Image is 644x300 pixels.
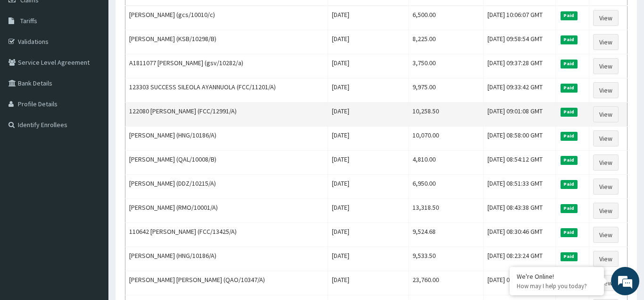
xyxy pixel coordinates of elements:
span: Paid [561,60,578,68]
td: [DATE] 09:37:28 GMT [483,54,555,78]
td: 110642 [PERSON_NAME] (FCC/13425/A) [125,223,328,247]
span: Paid [561,84,578,92]
td: [DATE] [328,223,408,247]
td: [PERSON_NAME] [PERSON_NAME] (QAO/10347/A) [125,271,328,295]
td: [DATE] 08:30:46 GMT [483,223,555,247]
td: [PERSON_NAME] (HNG/10186/A) [125,247,328,271]
td: 10,258.50 [409,103,484,127]
td: [PERSON_NAME] (gcs/10010/c) [125,6,328,30]
td: 123303 SUCCESS SILEOLA AYANNUOLA (FCC/11201/A) [125,78,328,103]
span: We're online! [55,90,130,185]
td: 3,750.00 [409,54,484,78]
td: 6,500.00 [409,6,484,30]
td: 23,760.00 [409,271,484,295]
td: [DATE] 08:51:33 GMT [483,175,555,199]
td: [PERSON_NAME] (KSB/10298/B) [125,30,328,54]
td: [DATE] 09:01:08 GMT [483,103,555,127]
a: View [593,106,619,122]
textarea: Type your message and hit 'Enter' [5,200,180,233]
span: Paid [561,108,578,116]
span: Paid [561,156,578,164]
td: [DATE] [328,78,408,103]
a: View [593,10,619,26]
a: View [593,154,619,171]
a: View [593,130,619,146]
span: Paid [561,11,578,20]
div: We're Online! [517,272,597,281]
span: Paid [561,132,578,140]
td: [DATE] 09:33:42 GMT [483,78,555,103]
td: 10,070.00 [409,127,484,151]
span: Paid [561,204,578,213]
div: Minimize live chat window [155,5,177,27]
a: View [593,227,619,243]
td: [DATE] [328,127,408,151]
td: [DATE] [328,151,408,175]
td: [PERSON_NAME] (RMO/10001/A) [125,199,328,223]
td: [DATE] [328,175,408,199]
td: [DATE] [328,54,408,78]
p: How may I help you today? [517,282,597,290]
td: 9,533.50 [409,247,484,271]
td: A1811077 [PERSON_NAME] (gsv/10282/a) [125,54,328,78]
td: [DATE] 10:06:07 GMT [483,6,555,30]
td: 4,810.00 [409,151,484,175]
img: d_794563401_company_1708531726252_794563401 [17,47,38,71]
td: 13,318.50 [409,199,484,223]
td: [DATE] 08:43:38 GMT [483,199,555,223]
td: [DATE] 08:58:00 GMT [483,127,555,151]
a: View [593,58,619,74]
td: 6,950.00 [409,175,484,199]
span: Tariffs [20,17,37,25]
td: [DATE] [328,199,408,223]
td: [DATE] 09:58:54 GMT [483,30,555,54]
td: 9,524.68 [409,223,484,247]
td: [PERSON_NAME] (DDZ/10215/A) [125,175,328,199]
a: View [593,251,619,267]
span: Paid [561,252,578,261]
td: 122080 [PERSON_NAME] (FCC/12991/A) [125,103,328,127]
span: Paid [561,228,578,237]
span: Paid [561,180,578,189]
a: View [593,34,619,50]
td: [PERSON_NAME] (QAL/10008/B) [125,151,328,175]
a: View [593,275,619,291]
td: 9,975.00 [409,78,484,103]
td: [DATE] 08:23:24 GMT [483,247,555,271]
td: [DATE] [328,103,408,127]
td: [DATE] [328,6,408,30]
td: 8,225.00 [409,30,484,54]
td: [DATE] [328,247,408,271]
td: [DATE] 08:16:14 GMT [483,271,555,295]
a: View [593,179,619,195]
div: Chat with us now [49,53,158,65]
td: [PERSON_NAME] (HNG/10186/A) [125,127,328,151]
a: View [593,82,619,98]
span: Paid [561,35,578,44]
td: [DATE] 08:54:12 GMT [483,151,555,175]
a: View [593,203,619,219]
td: [DATE] [328,271,408,295]
td: [DATE] [328,30,408,54]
